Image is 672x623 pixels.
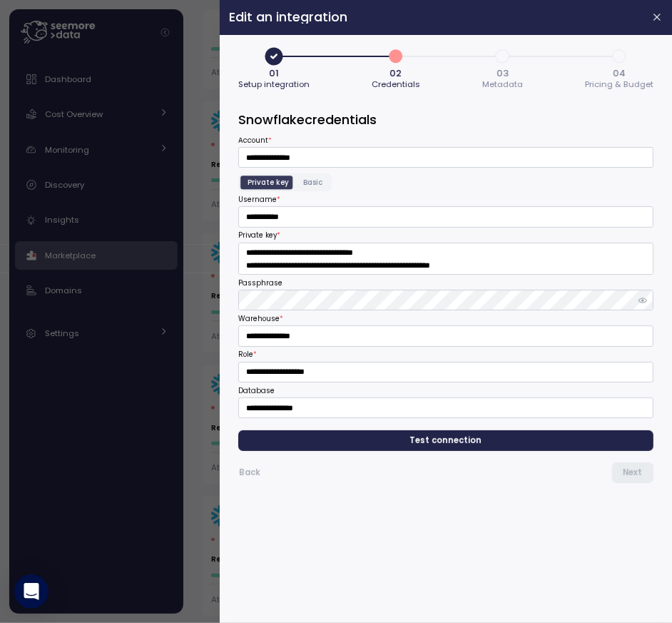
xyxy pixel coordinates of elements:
[482,81,523,88] span: Metadata
[390,69,402,78] span: 02
[238,81,310,88] span: Setup integration
[613,69,626,78] span: 04
[607,44,631,69] span: 4
[238,430,653,451] button: Test connection
[229,11,640,24] h2: Edit an integration
[238,111,653,128] h3: Snowflake credentials
[585,44,653,92] button: 404Pricing & Budget
[238,44,310,92] button: 01Setup integration
[497,69,509,78] span: 03
[303,177,322,188] span: Basic
[612,462,653,483] button: Next
[372,81,420,88] span: Credentials
[372,44,420,92] button: 202Credentials
[384,44,408,69] span: 2
[14,574,49,609] div: Open Intercom Messenger
[623,463,642,482] span: Next
[269,69,279,78] span: 01
[585,81,653,88] span: Pricing & Budget
[238,462,261,483] button: Back
[239,463,260,482] span: Back
[482,44,523,92] button: 303Metadata
[248,177,289,188] span: Private key
[491,44,515,69] span: 3
[410,431,482,450] span: Test connection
